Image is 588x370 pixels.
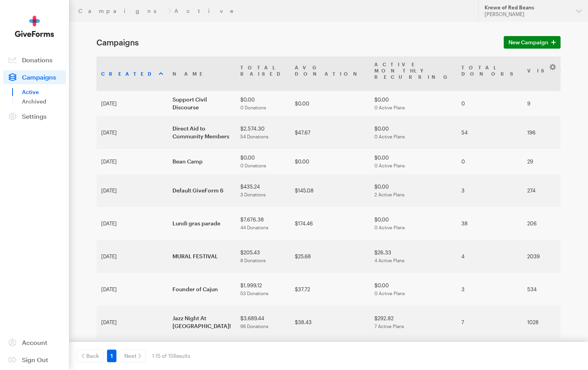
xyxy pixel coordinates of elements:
th: Active MonthlyRecurring: activate to sort column ascending [370,56,457,91]
td: [DATE] [96,240,168,273]
span: 0 Active Plans [374,290,405,296]
td: $47.67 [290,116,370,149]
td: $0.00 [370,116,457,149]
td: $0.00 [290,91,370,116]
span: New Campaign [508,38,548,47]
td: 29 [523,149,573,174]
td: 54 [457,116,523,149]
td: Direct Aid to Community Members [168,116,236,149]
span: 2 Active Plans [374,192,405,197]
td: Founder of Cajun [168,273,236,306]
div: [PERSON_NAME] [485,11,570,18]
span: Results [173,353,190,359]
td: 3 [457,174,523,207]
td: 2039 [523,240,573,273]
a: Active [22,87,66,97]
td: $0.00 [236,149,290,174]
th: TotalRaised: activate to sort column ascending [236,56,290,91]
th: AvgDonation: activate to sort column ascending [290,56,370,91]
span: 0 Donations [240,163,266,168]
td: [DATE] [96,91,168,116]
td: $0.00 [370,273,457,306]
span: Campaigns [22,73,56,81]
td: $7,676.38 [236,207,290,240]
span: 0 Active Plans [374,105,405,110]
span: 0 Donations [240,105,266,110]
td: [DATE] [96,149,168,174]
th: Visits: activate to sort column ascending [523,56,573,91]
h1: Campaigns [96,38,494,47]
td: [DATE] [96,306,168,339]
td: $0.00 [236,91,290,116]
td: 0 [457,149,523,174]
div: Krewe of Red Beans [485,4,570,11]
a: Settings [3,109,66,123]
span: 4 Active Plans [374,258,405,263]
a: Campaigns [3,70,66,84]
span: Sign Out [22,356,48,363]
td: $25.68 [290,240,370,273]
td: 4 [457,240,523,273]
span: 0 Active Plans [374,134,405,139]
a: Archived [22,97,66,106]
img: GiveForms [15,16,54,37]
span: Settings [22,112,47,120]
td: $0.00 [370,149,457,174]
span: 7 Active Plans [374,323,404,329]
div: 1-15 of 15 [152,350,190,362]
span: Account [22,339,47,346]
td: 274 [523,174,573,207]
a: New Campaign [504,36,561,49]
td: Lundi gras parade [168,207,236,240]
td: Default GiveForm 6 [168,174,236,207]
th: Created: activate to sort column ascending [96,56,168,91]
td: $37.72 [290,273,370,306]
td: [DATE] [96,207,168,240]
td: $38.43 [290,306,370,339]
span: 54 Donations [240,134,269,139]
td: 9 [523,91,573,116]
td: 0 [457,91,523,116]
span: 8 Donations [240,258,266,263]
td: 206 [523,207,573,240]
a: Campaigns [78,8,165,14]
td: Support Civil Discourse [168,91,236,116]
td: $145.08 [290,174,370,207]
td: $0.00 [370,207,457,240]
td: $292.82 [370,306,457,339]
td: 38 [457,207,523,240]
span: Donations [22,56,53,63]
th: Name: activate to sort column ascending [168,56,236,91]
span: 96 Donations [240,323,269,329]
td: 7 [457,306,523,339]
span: 53 Donations [240,290,269,296]
span: 0 Active Plans [374,163,405,168]
td: $1,999.12 [236,273,290,306]
span: 3 Donations [240,192,266,197]
a: Account [3,336,66,350]
a: Donations [3,53,66,67]
td: $0.00 [370,174,457,207]
td: 3 [457,273,523,306]
span: 44 Donations [240,225,269,230]
td: $435.24 [236,174,290,207]
a: Sign Out [3,353,66,367]
td: Bean Camp [168,149,236,174]
td: 1028 [523,306,573,339]
td: $0.00 [290,149,370,174]
td: [DATE] [96,273,168,306]
td: $174.46 [290,207,370,240]
td: $26.33 [370,240,457,273]
td: MURAL FESTIVAL [168,240,236,273]
td: $0.00 [370,91,457,116]
td: [DATE] [96,174,168,207]
td: [DATE] [96,116,168,149]
td: $3,689.44 [236,306,290,339]
td: Jazz Night At [GEOGRAPHIC_DATA]! [168,306,236,339]
span: 0 Active Plans [374,225,405,230]
td: $205.43 [236,240,290,273]
td: 196 [523,116,573,149]
th: TotalDonors: activate to sort column ascending [457,56,523,91]
td: $2,574.30 [236,116,290,149]
td: 534 [523,273,573,306]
